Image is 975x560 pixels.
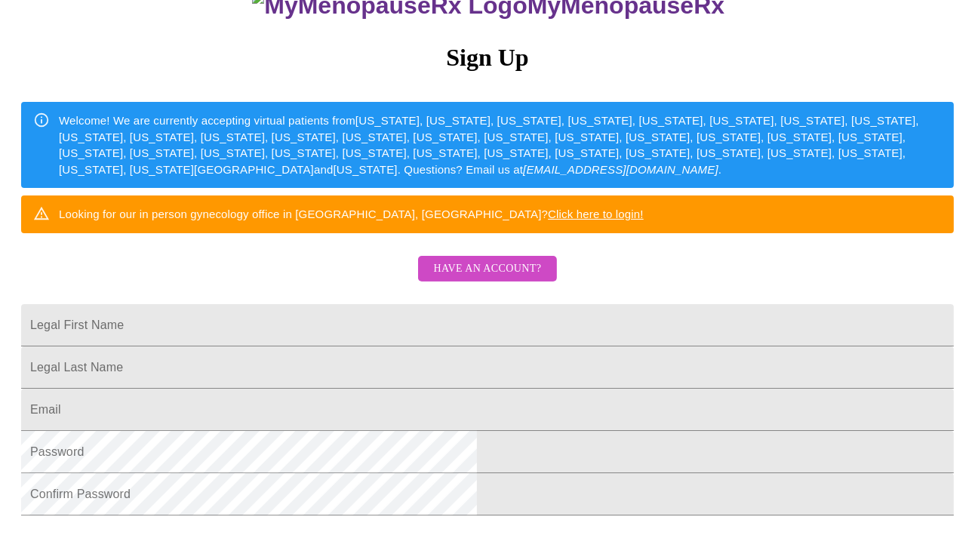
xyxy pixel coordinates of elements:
[418,256,556,282] button: Have an account?
[548,208,644,220] a: Click here to login!
[414,272,560,285] a: Have an account?
[59,200,644,228] div: Looking for our in person gynecology office in [GEOGRAPHIC_DATA], [GEOGRAPHIC_DATA]?
[59,106,942,183] div: Welcome! We are currently accepting virtual patients from [US_STATE], [US_STATE], [US_STATE], [US...
[21,44,954,72] h3: Sign Up
[433,260,541,278] span: Have an account?
[523,163,718,176] em: [EMAIL_ADDRESS][DOMAIN_NAME]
